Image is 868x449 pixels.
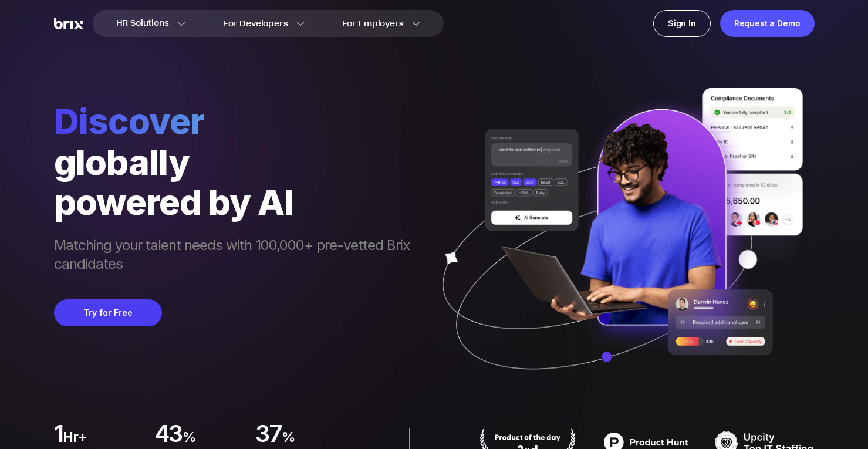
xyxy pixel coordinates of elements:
button: Try for Free [54,299,162,326]
span: For Employers [342,18,404,30]
img: ai generate [421,88,815,404]
span: 43 [154,423,183,447]
span: 1 [54,423,63,447]
div: globally [54,142,421,182]
a: Sign In [653,10,711,37]
div: powered by AI [54,182,421,222]
span: Matching your talent needs with 100,000+ pre-vetted Brix candidates [54,236,421,276]
span: For Developers [223,18,288,30]
span: Discover [54,100,421,142]
a: Request a Demo [720,10,815,37]
span: HR Solutions [116,14,169,33]
img: Brix Logo [54,18,83,30]
span: 37 [255,423,282,447]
